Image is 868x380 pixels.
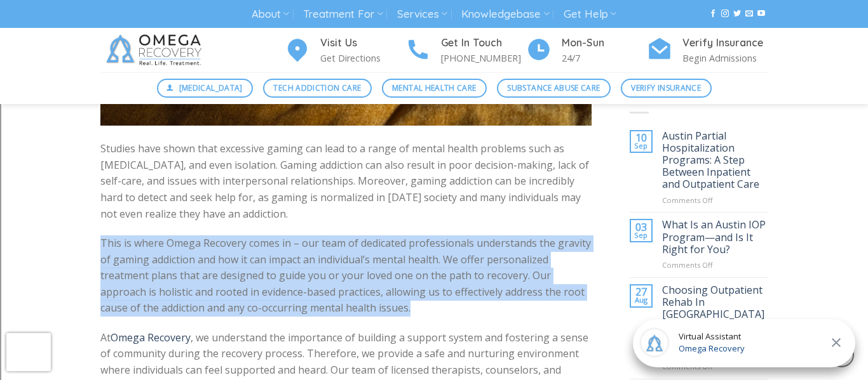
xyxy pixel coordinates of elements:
[631,82,701,94] span: Verify Insurance
[273,82,361,94] span: Tech Addiction Care
[733,10,741,18] a: Follow on Twitter
[285,35,405,66] a: Visit Us Get Directions
[405,35,526,66] a: Get In Touch [PHONE_NUMBER]
[721,10,729,18] a: Follow on Instagram
[757,10,765,18] a: Follow on YouTube
[5,74,863,85] div: Rename
[745,10,753,18] a: Send us an email
[320,35,405,51] h4: Visit Us
[682,35,768,51] h4: Verify Insurance
[263,79,372,98] a: Tech Addiction Care
[564,3,616,26] a: Get Help
[497,79,611,98] a: Substance Abuse Care
[157,79,254,98] a: [MEDICAL_DATA]
[682,51,768,65] p: Begin Admissions
[507,82,600,94] span: Substance Abuse Care
[5,51,863,62] div: Options
[647,35,768,66] a: Verify Insurance Begin Admissions
[392,82,476,94] span: Mental Health Care
[461,3,549,26] a: Knowledgebase
[441,51,526,65] p: [PHONE_NUMBER]
[5,16,863,28] div: Sort New > Old
[562,35,647,51] h4: Mon-Sun
[303,3,383,26] a: Treatment For
[252,3,289,26] a: About
[709,10,717,18] a: Follow on Facebook
[397,3,447,26] a: Services
[179,82,243,94] span: [MEDICAL_DATA]
[441,35,526,51] h4: Get In Touch
[5,5,863,16] div: Sort A > Z
[382,79,487,98] a: Mental Health Care
[621,79,712,98] a: Verify Insurance
[5,85,863,96] div: Move To ...
[320,51,405,65] p: Get Directions
[562,51,647,65] p: 24/7
[5,39,863,51] div: Delete
[5,28,863,39] div: Move To ...
[100,28,212,72] img: Omega Recovery
[5,62,863,74] div: Sign out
